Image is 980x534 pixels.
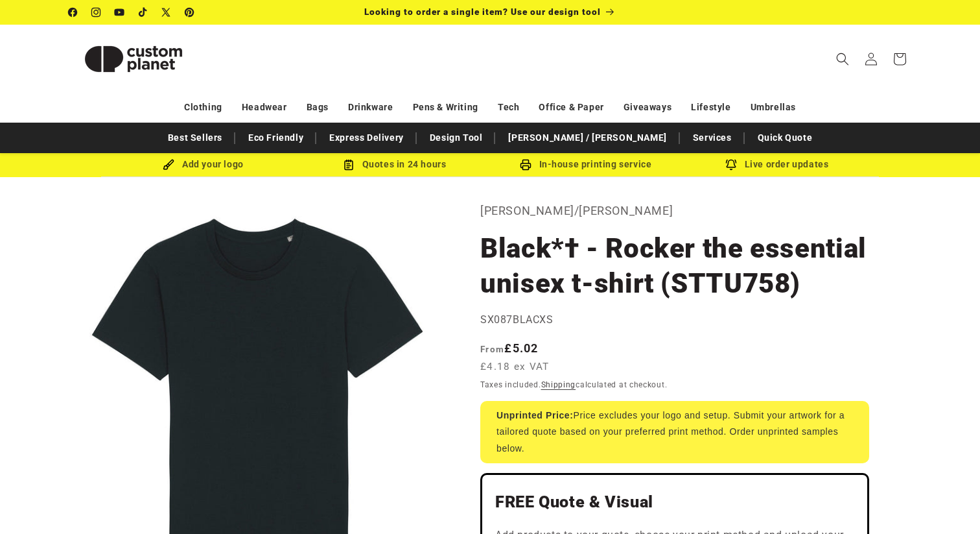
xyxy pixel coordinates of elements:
[69,30,198,88] img: Custom Planet
[480,401,869,463] div: Price excludes your logo and setup. Submit your artwork for a tailored quote based on your prefer...
[495,492,854,513] h2: FREE Quote & Visual
[480,344,504,354] span: From
[725,159,737,171] img: Order updates
[496,410,574,420] strong: Unprinted Price:
[480,359,550,374] span: £4.18 ex VAT
[751,96,796,119] a: Umbrellas
[64,25,204,93] a: Custom Planet
[161,127,229,149] a: Best Sellers
[480,231,869,301] h1: Black*† - Rocker the essential unisex t-shirt (STTU758)
[498,96,519,119] a: Tech
[520,159,531,171] img: In-house printing
[343,159,355,171] img: Order Updates Icon
[480,313,554,326] span: SX087BLACXS
[364,6,601,17] span: Looking to order a single item? Use our design tool
[502,127,673,149] a: [PERSON_NAME] / [PERSON_NAME]
[242,127,310,149] a: Eco Friendly
[691,96,730,119] a: Lifestyle
[348,96,393,119] a: Drinkware
[163,159,174,171] img: Brush Icon
[323,127,410,149] a: Express Delivery
[480,200,869,221] p: [PERSON_NAME]/[PERSON_NAME]
[541,380,576,389] a: Shipping
[307,96,329,119] a: Bags
[184,96,222,119] a: Clothing
[624,96,671,119] a: Giveaways
[299,156,490,173] div: Quotes in 24 hours
[242,96,287,119] a: Headwear
[480,378,869,391] div: Taxes included. calculated at checkout.
[751,127,819,149] a: Quick Quote
[413,96,478,119] a: Pens & Writing
[423,127,489,149] a: Design Tool
[490,156,681,173] div: In-house printing service
[681,156,872,173] div: Live order updates
[686,127,738,149] a: Services
[828,45,857,73] summary: Search
[539,96,603,119] a: Office & Paper
[480,341,539,355] strong: £5.02
[108,156,299,173] div: Add your logo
